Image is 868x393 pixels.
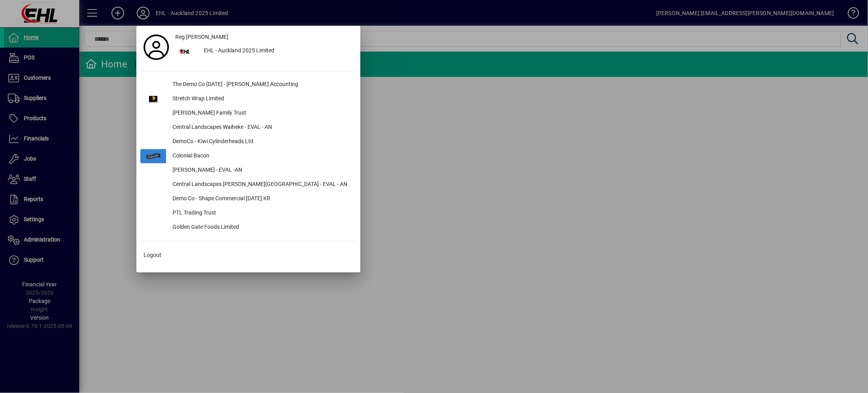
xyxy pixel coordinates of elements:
[166,220,356,235] div: Golden Gate Foods Limited
[166,135,356,149] div: DemoCo - Kiwi Cylinderheads Ltd
[172,30,356,44] a: Reg [PERSON_NAME]
[166,106,356,121] div: [PERSON_NAME] Family Trust
[140,135,356,149] button: DemoCo - Kiwi Cylinderheads Ltd
[140,78,356,92] button: The Demo Co [DATE] - [PERSON_NAME] Accounting
[140,206,356,220] button: PTL Trading Trust
[166,206,356,220] div: PTL Trading Trust
[140,220,356,235] button: Golden Gate Foods Limited
[166,78,356,92] div: The Demo Co [DATE] - [PERSON_NAME] Accounting
[140,106,356,121] button: [PERSON_NAME] Family Trust
[140,121,356,135] button: Central Landscapes Waiheke - EVAL - AN
[197,44,356,58] div: EHL - Auckland 2025 Limited
[140,163,356,178] button: [PERSON_NAME] - EVAL -AN
[140,192,356,206] button: Demo Co - Shape Commercial [DATE] KR
[140,92,356,106] button: Stretch Wrap Limited
[140,149,356,163] button: Colonial Bacon
[166,149,356,163] div: Colonial Bacon
[140,178,356,192] button: Central Landscapes [PERSON_NAME][GEOGRAPHIC_DATA] - EVAL - AN
[144,251,161,259] span: Logout
[166,92,356,106] div: Stretch Wrap Limited
[166,192,356,206] div: Demo Co - Shape Commercial [DATE] KR
[140,248,356,262] button: Logout
[140,40,172,54] a: Profile
[172,44,356,58] button: EHL - Auckland 2025 Limited
[166,163,356,178] div: [PERSON_NAME] - EVAL -AN
[166,178,356,192] div: Central Landscapes [PERSON_NAME][GEOGRAPHIC_DATA] - EVAL - AN
[166,121,356,135] div: Central Landscapes Waiheke - EVAL - AN
[175,33,228,41] span: Reg [PERSON_NAME]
